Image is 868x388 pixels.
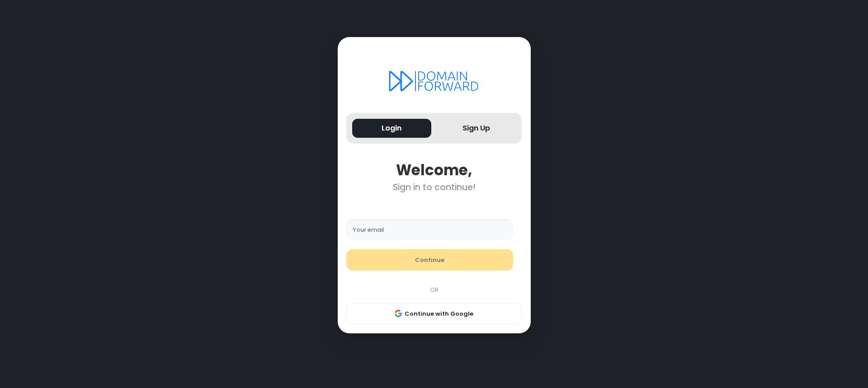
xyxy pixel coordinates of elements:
div: Sign in to continue! [346,182,522,192]
div: Welcome, [346,161,522,179]
div: OR [342,285,526,295]
button: Login [352,119,431,138]
button: Sign Up [437,119,516,138]
button: Continue with Google [346,303,522,325]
